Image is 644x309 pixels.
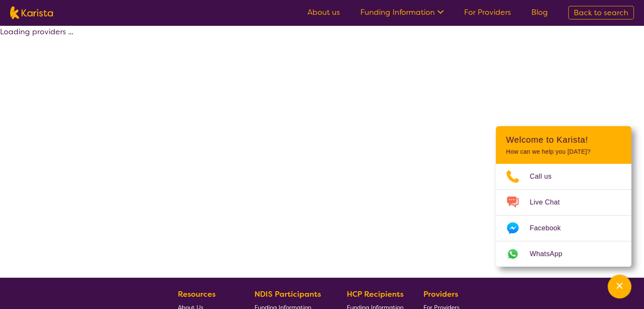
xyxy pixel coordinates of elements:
img: Karista logo [10,6,53,19]
span: WhatsApp [530,248,572,260]
ul: Choose channel [496,164,631,267]
b: Resources [178,289,216,299]
b: Providers [423,289,458,299]
a: About us [307,7,340,17]
a: Web link opens in a new tab. [496,241,631,267]
b: NDIS Participants [254,289,321,299]
button: Channel Menu [608,275,631,298]
span: Live Chat [530,196,570,209]
span: Back to search [574,8,628,18]
a: Blog [531,7,548,17]
h2: Welcome to Karista! [506,135,621,145]
p: How can we help you [DATE]? [506,148,621,155]
span: Facebook [530,222,571,235]
span: Call us [530,170,562,183]
a: Funding Information [360,7,444,17]
b: HCP Recipients [347,289,404,299]
div: Channel Menu [496,126,631,267]
a: For Providers [464,7,511,17]
a: Back to search [568,6,634,19]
